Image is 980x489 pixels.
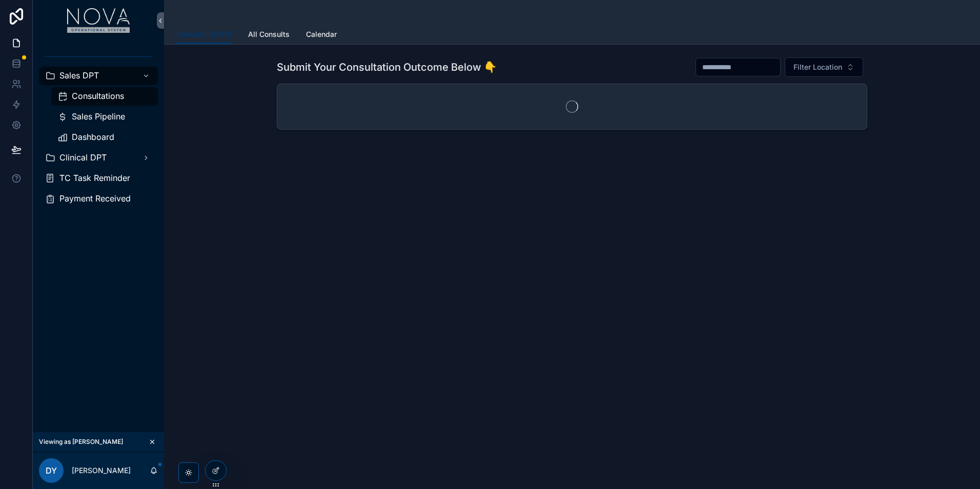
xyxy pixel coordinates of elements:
[785,57,863,77] button: Select Button
[59,173,130,184] span: TC Task Reminder
[59,193,131,204] span: Payment Received
[46,464,57,477] span: DY
[39,438,123,446] span: Viewing as [PERSON_NAME]
[306,25,337,46] a: Calendar
[176,25,232,45] a: Consults [DATE]
[51,108,158,126] a: Sales Pipeline
[72,465,131,476] p: [PERSON_NAME]
[793,62,842,72] span: Filter Location
[33,41,164,221] div: scrollable content
[51,87,158,106] a: Consultations
[277,60,497,74] h1: Submit Your Consultation Outcome Below 👇
[39,190,158,208] a: Payment Received
[51,128,158,147] a: Dashboard
[72,91,124,101] span: Consultations
[248,29,290,39] span: All Consults
[59,152,107,163] span: Clinical DPT
[39,67,158,85] a: Sales DPT
[72,132,114,142] span: Dashboard
[306,29,337,39] span: Calendar
[59,70,99,81] span: Sales DPT
[72,111,125,122] span: Sales Pipeline
[39,149,158,167] a: Clinical DPT
[39,169,158,188] a: TC Task Reminder
[176,29,232,39] span: Consults [DATE]
[67,8,130,33] img: App logo
[248,25,290,46] a: All Consults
